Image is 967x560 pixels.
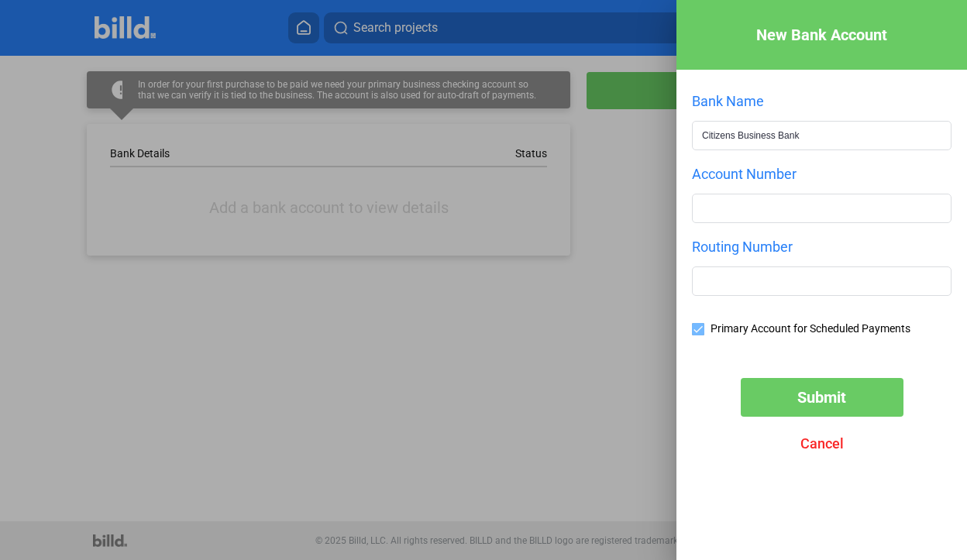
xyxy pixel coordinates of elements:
[741,378,903,417] button: Submit
[800,435,844,452] span: Cancel
[692,239,952,255] div: Routing Number
[711,323,910,335] span: Primary Account for Scheduled Payments
[692,93,952,109] div: Bank Name
[692,166,952,182] div: Account Number
[741,424,903,463] button: Cancel
[797,388,846,407] span: Submit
